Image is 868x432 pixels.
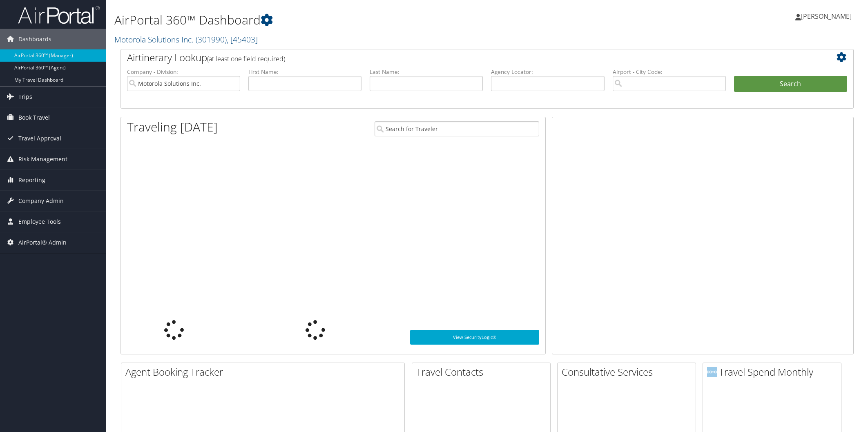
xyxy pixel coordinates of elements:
label: Agency Locator: [491,68,604,76]
h2: Travel Spend Monthly [707,365,841,379]
span: Book Travel [18,107,50,128]
span: Risk Management [18,149,67,169]
span: [PERSON_NAME] [801,12,852,21]
span: (at least one field required) [207,54,285,63]
span: ( 301990 ) [196,34,227,45]
label: Company - Division: [127,68,240,76]
span: AirPortal® Admin [18,232,67,253]
a: Motorola Solutions Inc. [114,34,258,45]
span: Trips [18,87,32,107]
label: Airport - City Code: [613,68,726,76]
label: First Name: [248,68,361,76]
a: [PERSON_NAME] [795,4,860,29]
span: Company Admin [18,191,64,211]
h2: Airtinerary Lookup [127,51,786,65]
img: airportal-logo.png [18,5,100,24]
span: Travel Approval [18,128,61,149]
h2: Travel Contacts [416,365,550,379]
button: Search [734,76,847,92]
input: Search for Traveler [375,121,539,136]
span: Dashboards [18,29,51,49]
img: domo-logo.png [707,367,717,377]
span: Employee Tools [18,212,61,232]
a: View SecurityLogic® [410,330,539,345]
span: , [ 45403 ] [227,34,258,45]
h2: Consultative Services [562,365,696,379]
h2: Agent Booking Tracker [125,365,404,379]
span: Reporting [18,170,45,190]
h1: Traveling [DATE] [127,118,218,136]
h1: AirPortal 360™ Dashboard [114,11,611,29]
label: Last Name: [370,68,483,76]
